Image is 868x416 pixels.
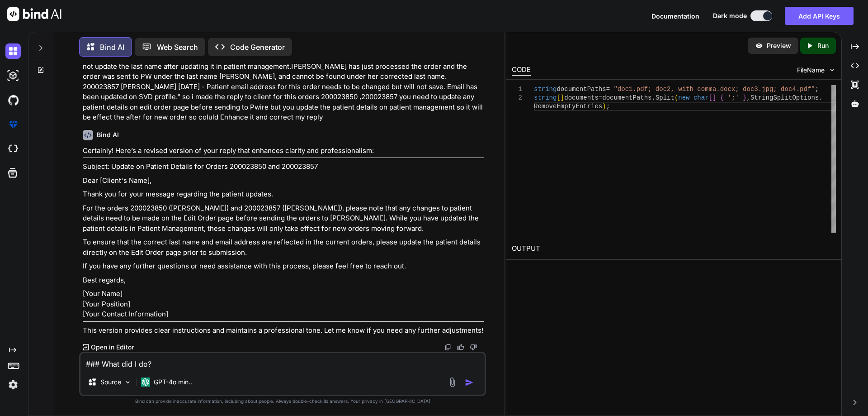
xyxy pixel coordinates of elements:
[743,94,746,101] span: }
[5,117,21,132] img: premium
[746,94,750,101] span: ,
[79,398,486,405] p: Bind can provide inaccurate information, including about people. Always double-check its answers....
[154,378,192,387] p: GPT-4o min..
[83,51,484,123] p: this is client reply "Update patient failing 200023850 [PERSON_NAME] (Corrected [PERSON_NAME]) - ...
[767,41,791,50] p: Preview
[512,94,522,102] div: 2
[157,42,198,53] p: Web Search
[819,94,822,101] span: .
[797,66,825,75] span: FileName
[606,86,609,93] span: =
[534,94,557,101] span: string
[557,86,606,93] span: documentPaths
[447,377,458,387] img: attachment
[693,94,709,101] span: char
[5,377,21,392] img: settings
[720,94,723,101] span: {
[141,378,150,387] img: GPT-4o mini
[560,94,564,101] span: ]
[678,94,689,101] span: new
[815,86,818,93] span: ;
[80,353,485,369] textarea: ### What did I do?
[83,325,484,336] p: This version provides clear instructions and maintains a professional tone. Let me know if you ne...
[534,103,602,110] span: RemoveEmptyEntries
[100,378,121,387] p: Source
[91,343,134,352] p: Open in Editor
[5,141,21,157] img: cloudideIcon
[83,162,484,172] p: Subject: Update on Patient Details for Orders 200023850 and 200023857
[564,94,599,101] span: documents
[602,94,651,101] span: documentPaths
[713,11,747,20] span: Dark mode
[83,275,484,286] p: Best regards,
[83,176,484,186] p: Dear [Client's Name],
[602,103,606,110] span: )
[750,94,819,101] span: StringSplitOptions
[7,7,61,21] img: Bind AI
[83,289,484,320] p: [Your Name] [Your Position] [Your Contact Information]
[100,42,124,53] p: Bind AI
[97,130,119,139] h6: Bind AI
[83,189,484,200] p: Thank you for your message regarding the patient updates.
[817,41,829,50] p: Run
[512,85,522,94] div: 1
[613,86,803,93] span: "doc1.pdf; doc2, with comma.docx; doc3.jpg; doc4.p
[727,94,739,101] span: ';'
[606,103,609,110] span: ;
[651,11,699,21] button: Documentation
[785,7,854,25] button: Add API Keys
[83,203,484,234] p: For the orders 200023850 ([PERSON_NAME]) and 200023857 ([PERSON_NAME]), please note that any chan...
[5,43,21,59] img: darkChat
[599,94,602,101] span: =
[457,344,464,351] img: like
[828,66,836,74] img: chevron down
[557,94,560,101] span: [
[755,42,763,50] img: preview
[230,42,285,53] p: Code Generator
[708,94,712,101] span: [
[651,12,699,20] span: Documentation
[465,378,474,387] img: icon
[83,146,484,156] p: Certainly! Here’s a revised version of your reply that enhances clarity and professionalism:
[444,344,452,351] img: copy
[675,94,678,101] span: (
[83,237,484,258] p: To ensure that the correct last name and email address are reflected in the current orders, pleas...
[712,94,716,101] span: ]
[512,65,531,76] div: CODE
[5,68,21,83] img: darkAi-studio
[5,92,21,108] img: githubDark
[506,238,841,259] h2: OUTPUT
[651,94,655,101] span: .
[470,344,477,351] img: dislike
[124,378,132,386] img: Pick Models
[803,86,815,93] span: df"
[534,86,557,93] span: string
[83,261,484,272] p: If you have any further questions or need assistance with this process, please feel free to reach...
[656,94,675,101] span: Split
